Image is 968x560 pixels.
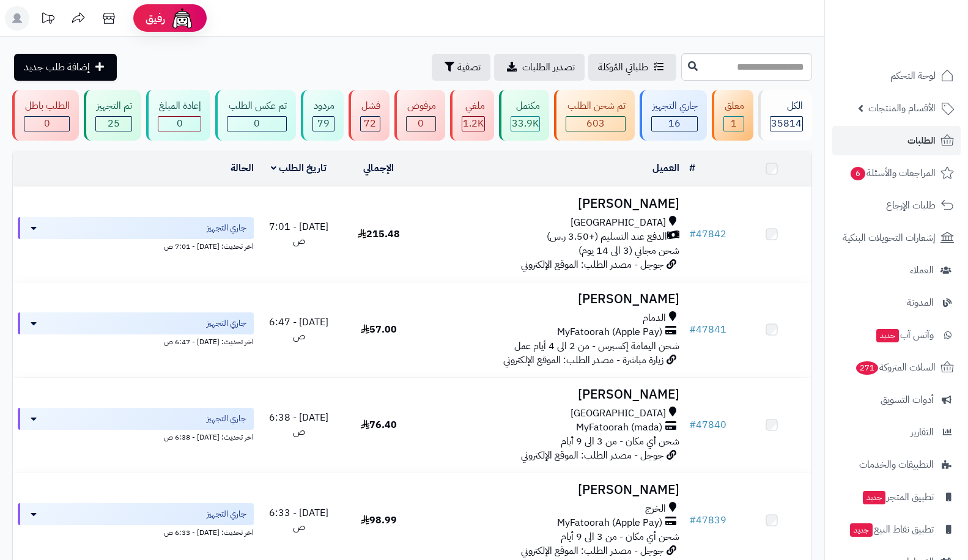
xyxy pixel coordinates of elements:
span: 16 [668,116,681,131]
div: إعادة المبلغ [158,99,201,113]
h3: [PERSON_NAME] [424,388,680,402]
span: # [689,513,696,528]
span: الطلبات [907,132,936,149]
span: المراجعات والأسئلة [849,164,936,182]
span: المدونة [907,294,934,311]
span: # [689,322,696,337]
span: جاري التجهيز [207,317,246,330]
div: مرفوض [406,99,436,113]
span: 33.9K [512,116,539,131]
span: 6 [851,167,865,180]
span: 0 [418,116,424,131]
span: 35814 [771,116,802,131]
span: 215.48 [358,227,400,241]
a: إضافة طلب جديد [14,54,117,81]
span: 79 [317,116,330,131]
span: أدوات التسويق [881,391,934,408]
div: مكتمل [511,99,540,113]
div: جاري التجهيز [651,99,698,113]
a: طلباتي المُوكلة [588,54,676,81]
span: لوحة التحكم [890,67,936,84]
div: اخر تحديث: [DATE] - 6:47 ص [18,334,254,347]
span: 57.00 [361,322,397,337]
button: تصفية [432,54,490,81]
span: رفيق [146,11,165,26]
a: أدوات التسويق [832,385,961,414]
span: 0 [44,116,50,131]
a: الإجمالي [363,161,394,175]
a: معلق 1 [709,90,756,141]
a: تم شحن الطلب 603 [552,90,637,141]
a: السلات المتروكة271 [832,353,961,382]
h3: [PERSON_NAME] [424,483,680,497]
span: جاري التجهيز [207,222,246,234]
a: العميل [652,161,679,175]
span: 72 [364,116,376,131]
a: المراجعات والأسئلة6 [832,158,961,188]
a: ملغي 1.2K [448,90,497,141]
span: إشعارات التحويلات البنكية [843,229,936,246]
a: تم التجهيز 25 [81,90,144,141]
a: إعادة المبلغ 0 [144,90,213,141]
div: معلق [723,99,744,113]
div: 603 [566,117,624,131]
a: الطلبات [832,126,961,155]
a: لوحة التحكم [832,61,961,90]
a: الطلب باطل 0 [10,90,81,141]
span: تصدير الطلبات [522,60,575,75]
a: مردود 79 [298,90,346,141]
a: الكل35814 [756,90,815,141]
span: جاري التجهيز [207,413,246,425]
a: جاري التجهيز 16 [637,90,709,141]
span: [GEOGRAPHIC_DATA] [571,216,666,230]
span: الدمام [643,311,666,325]
span: [DATE] - 6:47 ص [269,315,328,344]
span: شحن اليمامة إكسبرس - من 2 الى 4 أيام عمل [514,339,679,353]
a: #47839 [689,513,726,528]
span: الخرج [645,502,666,516]
span: MyFatoorah (mada) [576,421,662,435]
div: فشل [360,99,380,113]
span: طلبات الإرجاع [886,197,936,214]
span: # [689,227,696,241]
a: وآتس آبجديد [832,320,961,350]
span: 25 [108,116,120,131]
div: 1 [724,117,744,131]
span: MyFatoorah (Apple Pay) [557,325,662,339]
span: [DATE] - 6:38 ص [269,410,328,439]
a: تطبيق المتجرجديد [832,482,961,512]
div: 72 [361,117,380,131]
span: العملاء [910,262,934,279]
a: # [689,161,695,175]
div: 33861 [511,117,539,131]
div: اخر تحديث: [DATE] - 6:38 ص [18,430,254,443]
span: 76.40 [361,418,397,432]
a: مكتمل 33.9K [497,90,552,141]
span: 0 [254,116,260,131]
span: # [689,418,696,432]
span: جوجل - مصدر الطلب: الموقع الإلكتروني [521,448,663,463]
div: 0 [407,117,435,131]
span: شحن أي مكان - من 3 الى 9 أيام [561,529,679,544]
a: مرفوض 0 [392,90,448,141]
a: المدونة [832,288,961,317]
span: تصفية [457,60,481,75]
span: 603 [586,116,605,131]
div: ملغي [462,99,485,113]
div: 79 [313,117,334,131]
div: مردود [312,99,334,113]
a: تحديثات المنصة [32,6,63,34]
span: [DATE] - 6:33 ص [269,506,328,534]
div: 25 [96,117,131,131]
a: #47842 [689,227,726,241]
span: إضافة طلب جديد [24,60,90,75]
a: التطبيقات والخدمات [832,450,961,479]
span: 98.99 [361,513,397,528]
a: تم عكس الطلب 0 [213,90,298,141]
span: 0 [177,116,183,131]
div: تم عكس الطلب [227,99,286,113]
span: جاري التجهيز [207,508,246,520]
span: شحن أي مكان - من 3 الى 9 أيام [561,434,679,449]
a: الحالة [231,161,254,175]
a: طلبات الإرجاع [832,191,961,220]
